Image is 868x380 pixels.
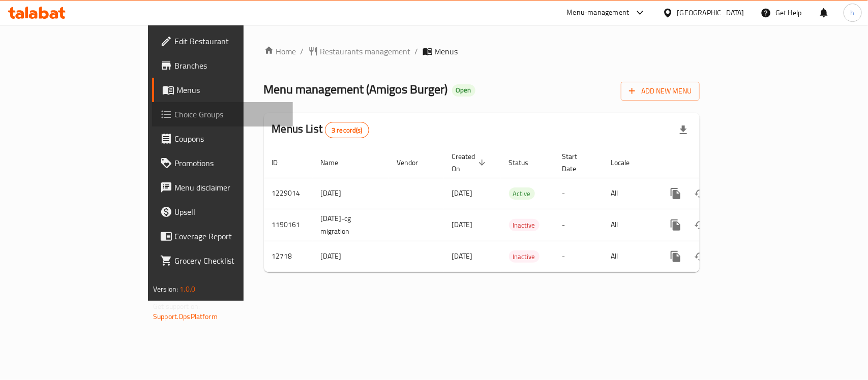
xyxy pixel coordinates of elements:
span: Branches [174,59,285,72]
td: All [603,178,655,209]
button: Change Status [688,244,712,269]
a: Menus [152,78,293,102]
td: - [554,241,603,272]
td: [DATE]-cg migration [313,209,389,241]
span: Menu management ( Amigos Burger ) [264,78,448,101]
span: 1.0.0 [179,282,195,296]
div: Inactive [509,250,540,263]
td: All [603,241,655,272]
a: Edit Restaurant [152,29,293,53]
span: Choice Groups [174,108,285,120]
span: Created On [452,150,489,175]
span: [DATE] [452,218,473,231]
a: Branches [152,53,293,78]
a: Menu disclaimer [152,175,293,200]
span: Status [509,156,542,169]
span: Add New Menu [629,85,692,98]
div: Active [509,187,535,200]
span: Restaurants management [320,45,411,57]
span: Upsell [174,206,285,218]
span: Inactive [509,219,540,231]
button: Change Status [688,181,712,206]
li: / [301,45,304,57]
span: [DATE] [452,186,473,200]
span: Coverage Report [174,230,285,242]
span: Menus [176,84,285,96]
button: more [664,244,688,269]
a: Upsell [152,200,293,224]
span: Grocery Checklist [174,255,285,267]
span: h [851,7,855,18]
span: Promotions [174,157,285,169]
a: Choice Groups [152,102,293,126]
a: Promotions [152,151,293,175]
button: more [664,213,688,237]
button: Change Status [688,213,712,237]
span: Vendor [397,156,432,169]
li: / [415,45,418,57]
a: Support.OpsPlatform [153,310,218,323]
div: Inactive [509,219,540,231]
td: All [603,209,655,241]
span: Version: [153,282,178,296]
table: enhanced table [264,147,769,272]
span: [DATE] [452,249,473,263]
span: Get support on: [153,300,200,313]
span: Edit Restaurant [174,35,285,47]
td: - [554,178,603,209]
span: Start Date [562,150,591,175]
span: ID [272,156,291,169]
span: Menu disclaimer [174,181,285,194]
span: Locale [611,156,643,169]
span: Name [321,156,352,169]
div: Open [452,84,475,97]
div: Export file [671,118,696,142]
span: 3 record(s) [325,125,369,135]
th: Actions [655,147,769,178]
div: [GEOGRAPHIC_DATA] [677,7,744,18]
span: Menus [435,45,458,57]
div: Menu-management [567,7,630,19]
td: [DATE] [313,178,389,209]
span: Coupons [174,133,285,145]
span: Active [509,188,535,200]
span: Open [452,86,475,94]
a: Grocery Checklist [152,248,293,273]
a: Restaurants management [308,45,411,57]
nav: breadcrumb [264,45,700,57]
span: Inactive [509,251,540,263]
a: Coupons [152,126,293,151]
button: more [664,181,688,206]
h2: Menus List [272,121,369,138]
td: [DATE] [313,241,389,272]
td: - [554,209,603,241]
div: Total records count [325,122,369,138]
button: Add New Menu [621,82,700,101]
a: Coverage Report [152,224,293,248]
